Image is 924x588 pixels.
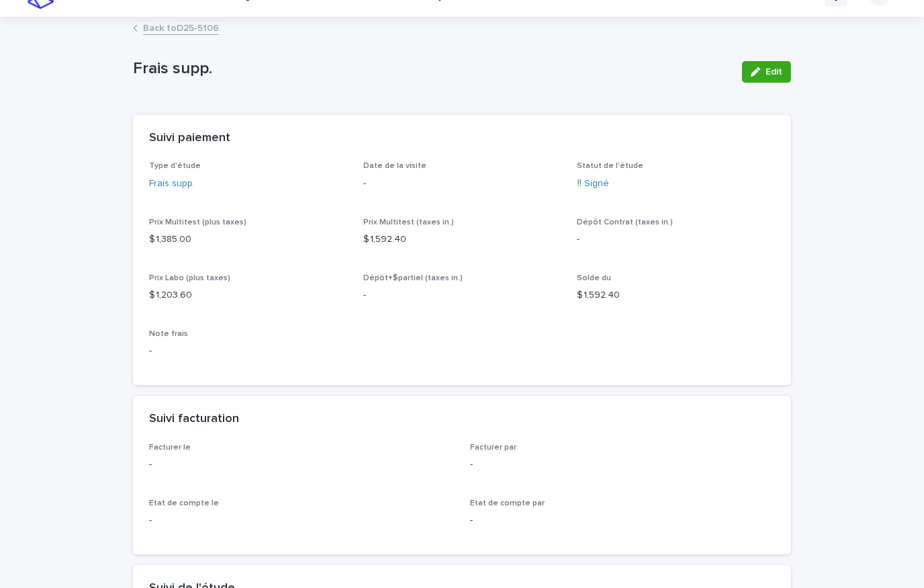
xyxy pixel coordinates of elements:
[149,131,230,146] h2: Suivi paiement
[766,67,782,77] span: Edit
[577,233,775,247] p: -
[149,412,239,427] h2: Suivi facturation
[149,499,219,507] span: Etat de compte le
[742,61,791,83] button: Edit
[363,288,561,302] p: -
[149,330,188,338] span: Note frais
[363,177,561,191] p: -
[363,218,454,226] span: Prix Multitest (taxes in.)
[149,177,195,191] a: Frais supp.
[577,274,611,282] span: Solde du
[470,513,775,528] p: -
[577,218,673,226] span: Dépôt Contrat (taxes in.)
[577,162,643,170] span: Statut de l'étude
[363,274,463,282] span: Dépôt+$partiel (taxes in.)
[149,233,347,247] p: $ 1,385.00
[577,288,775,302] p: $ 1,592.40
[149,162,201,170] span: Type d'étude
[149,458,454,472] p: -
[149,344,775,358] p: -
[577,177,609,191] a: ‼ Signé
[470,444,516,452] span: Facturer par
[363,162,426,170] span: Date de la visite
[149,288,347,302] p: $ 1,203.60
[133,59,731,79] p: Frais supp.
[149,218,246,226] span: Prix Multitest (plus taxes)
[149,274,230,282] span: Prix Labo (plus taxes)
[149,513,454,528] p: -
[143,19,219,35] a: Back toD25-5106
[149,444,191,452] span: Facturer le
[363,233,561,247] p: $ 1,592.40
[470,499,545,507] span: Etat de compte par
[470,458,775,472] p: -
